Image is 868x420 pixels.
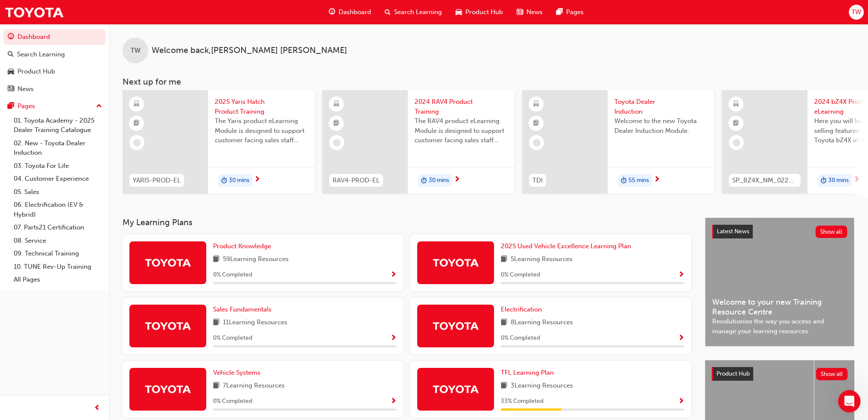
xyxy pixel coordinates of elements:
span: book-icon [213,254,219,265]
span: Welcome to your new Training Resource Centre [712,297,847,317]
span: 3 Learning Resources [511,381,573,391]
span: Toyota Dealer Induction [614,97,707,116]
span: Product Hub [716,370,750,377]
a: 02. New - Toyota Dealer Induction [10,137,105,159]
a: Vehicle Systems [213,368,264,378]
span: duration-icon [421,175,427,186]
a: 01. Toyota Academy - 2025 Dealer Training Catalogue [10,114,105,137]
a: 09. Technical Training [10,247,105,260]
span: car-icon [456,7,462,18]
span: up-icon [96,101,102,112]
span: Search Learning [394,7,442,17]
a: search-iconSearch Learning [378,3,449,21]
a: 07. Parts21 Certification [10,221,105,234]
span: book-icon [501,254,507,265]
img: Trak [144,382,191,397]
button: Gif picker [27,280,34,287]
a: Search Learning [3,47,105,62]
h1: Trak [41,4,56,11]
span: duration-icon [821,175,827,186]
span: 11 Learning Resources [223,317,287,328]
span: Product Knowledge [213,242,271,250]
a: 04. Customer Experience [10,172,105,185]
button: Show Progress [678,270,684,280]
a: Merge ID [58,29,112,47]
span: duration-icon [621,175,627,186]
span: Show Progress [390,335,397,342]
div: Profile image for Trak [43,134,52,142]
div: Trak says… [7,152,164,241]
a: TDIToyota Dealer InductionWelcome to the new Toyota Dealer Induction Module.duration-icon55 mins [522,90,714,194]
span: Electrification [501,305,542,313]
span: Ticket has been updated • 19h ago [43,244,137,251]
div: Our usual reply time 🕒 [14,104,133,120]
a: 03. Toyota For Life [10,159,105,173]
span: learningRecordVerb_NONE-icon [533,139,541,147]
div: Tim says… [7,27,164,53]
a: 06. Electrification (EV & Hybrid) [10,198,105,221]
a: 10. TUNE Rev-Up Training [10,260,105,273]
span: 0 % Completed [501,333,540,343]
div: Trak says… [7,132,164,152]
a: Sales Fundamentals [213,305,275,314]
h3: Next up for me [109,77,868,87]
span: prev-icon [94,403,100,414]
button: Show all [816,368,848,380]
span: YARIS-PROD-EL [133,176,181,185]
a: guage-iconDashboard [322,3,378,21]
p: Active [41,11,58,19]
img: Trak [4,3,64,22]
div: Hi [PERSON_NAME], [14,157,133,166]
span: 0 % Completed [501,270,540,280]
button: Send a message… [146,276,160,290]
a: Electrification [501,305,545,314]
span: 55 mins [628,176,649,185]
span: 59 Learning Resources [223,254,289,265]
h3: My Learning Plans [123,217,691,227]
div: Search Learning [17,50,65,59]
div: You’ll get replies here and in your email: ✉️ [14,58,133,100]
span: learningResourceType_ELEARNING-icon [134,99,140,110]
span: 8 Learning Resources [511,317,573,328]
span: book-icon [501,317,507,328]
img: Trak [432,382,479,397]
span: 0 % Completed [213,270,252,280]
span: TW [851,7,861,17]
img: Trak [144,318,191,333]
div: You’ll get replies here and in your email:✉️[PERSON_NAME][EMAIL_ADDRESS][PERSON_NAME][DOMAIN_NAME... [7,53,140,126]
iframe: Intercom live chat [838,390,861,413]
span: RAV4-PROD-EL [333,176,380,185]
div: News [18,84,34,94]
span: learningRecordVerb_NONE-icon [133,139,141,147]
span: booktick-icon [134,118,140,129]
img: Trak [432,255,479,270]
span: Latest News [717,228,749,235]
button: Pages [3,98,105,114]
span: 2025 Used Vehicle Excellence Learning Plan [501,242,631,250]
a: Product HubShow all [712,367,848,381]
span: Vehicle Systems [213,369,260,376]
span: next-icon [454,176,460,184]
span: guage-icon [329,7,335,18]
span: 7 Learning Resources [223,381,285,391]
span: car-icon [8,68,14,76]
span: TDI [532,176,543,185]
span: The RAV4 product eLearning Module is designed to support customer facing sales staff with introdu... [415,116,508,145]
span: Welcome to the new Toyota Dealer Induction Module. [614,116,707,135]
span: 2024 RAV4 Product Training [415,97,508,116]
span: News [526,7,543,17]
span: learningResourceType_ELEARNING-icon [733,99,739,110]
span: next-icon [853,176,860,184]
a: News [3,81,105,97]
span: learningResourceType_ELEARNING-icon [333,99,339,110]
span: pages-icon [8,103,14,110]
span: 0 % Completed [213,397,252,406]
span: Revolutionise the way you access and manage your learning resources. [712,317,847,336]
a: pages-iconPages [549,3,590,21]
a: news-iconNews [510,3,549,21]
span: news-icon [8,85,14,93]
span: Show Progress [390,398,397,405]
span: 2025 Yaris Hatch Product Training [215,97,308,116]
span: 30 mins [828,176,849,185]
span: 30 mins [429,176,449,185]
